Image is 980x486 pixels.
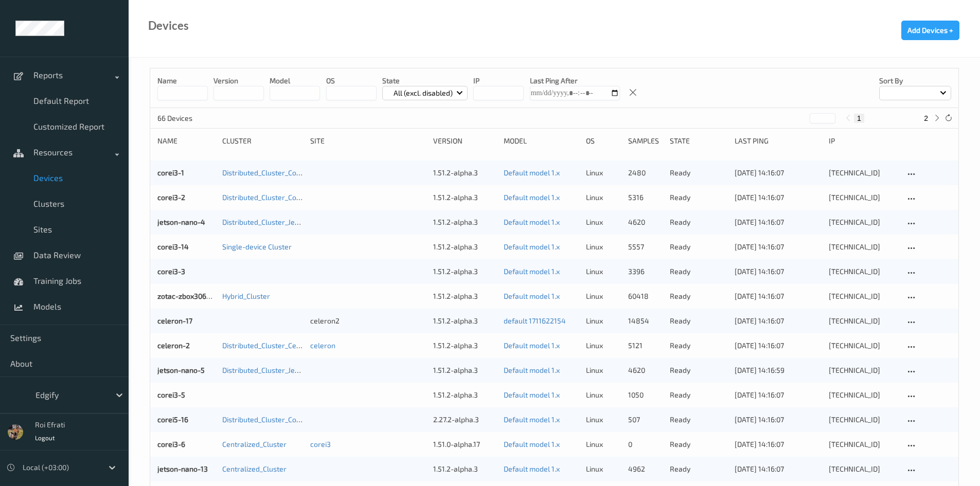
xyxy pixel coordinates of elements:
[829,390,898,400] div: [TECHNICAL_ID]
[222,218,327,226] a: Distributed_Cluster_JetsonNano
[222,193,309,202] a: Distributed_Cluster_Corei3
[433,266,496,277] div: 1.51.2-alpha.3
[628,266,663,277] div: 3396
[829,439,898,449] div: [TECHNICAL_ID]
[628,340,663,351] div: 5121
[628,415,663,425] div: 507
[735,136,821,146] div: Last Ping
[735,168,821,178] div: [DATE] 14:16:07
[829,464,898,474] div: [TECHNICAL_ID]
[670,316,727,326] p: ready
[670,439,727,449] p: ready
[157,464,208,473] a: jetson-nano-13
[433,439,496,449] div: 1.51.0-alpha.17
[504,464,560,473] a: Default model 1.x
[504,366,560,374] a: Default model 1.x
[157,316,192,325] a: celeron-17
[148,21,189,31] div: Devices
[670,340,727,351] p: ready
[829,316,898,326] div: [TECHNICAL_ID]
[157,341,190,350] a: celeron-2
[586,390,620,400] p: linux
[222,168,309,177] a: Distributed_Cluster_Corei3
[222,415,309,424] a: Distributed_Cluster_Corei5
[504,193,560,202] a: Default model 1.x
[222,440,287,448] a: Centralized_Cluster
[433,168,496,178] div: 1.51.2-alpha.3
[157,218,205,226] a: jetson-nano-4
[735,266,821,277] div: [DATE] 14:16:07
[222,242,292,251] a: Single-device Cluster
[735,439,821,449] div: [DATE] 14:16:07
[157,440,185,448] a: corei3-6
[628,464,663,474] div: 4962
[586,316,620,326] p: linux
[586,217,620,227] p: linux
[433,390,496,400] div: 1.51.2-alpha.3
[504,168,560,177] a: Default model 1.x
[670,136,727,146] div: State
[735,291,821,301] div: [DATE] 14:16:07
[586,464,620,474] p: linux
[829,415,898,425] div: [TECHNICAL_ID]
[921,114,931,123] button: 2
[433,316,496,326] div: 1.51.2-alpha.3
[670,390,727,400] p: ready
[854,114,864,123] button: 1
[310,341,335,350] a: celeron
[310,440,331,448] a: corei3
[586,340,620,351] p: linux
[222,464,287,473] a: Centralized_Cluster
[670,464,727,474] p: ready
[157,267,185,276] a: corei3-3
[310,316,425,326] div: celeron2
[326,76,377,86] p: OS
[586,415,620,425] p: linux
[504,218,560,226] a: Default model 1.x
[390,88,456,98] p: All (excl. disabled)
[504,440,560,448] a: Default model 1.x
[222,341,314,350] a: Distributed_Cluster_Celeron
[901,21,959,40] button: Add Devices +
[670,192,727,203] p: ready
[735,415,821,425] div: [DATE] 14:16:07
[735,242,821,252] div: [DATE] 14:16:07
[157,415,188,424] a: corei5-16
[586,266,620,277] p: linux
[628,291,663,301] div: 60418
[433,464,496,474] div: 1.51.2-alpha.3
[735,316,821,326] div: [DATE] 14:16:07
[504,415,560,424] a: Default model 1.x
[504,136,579,146] div: Model
[530,76,620,86] p: Last Ping After
[504,242,560,251] a: Default model 1.x
[628,365,663,375] div: 4620
[670,242,727,252] p: ready
[157,76,208,86] p: Name
[222,136,303,146] div: Cluster
[628,242,663,252] div: 5557
[829,340,898,351] div: [TECHNICAL_ID]
[157,113,235,123] p: 66 Devices
[628,136,663,146] div: Samples
[310,136,425,146] div: Site
[735,217,821,227] div: [DATE] 14:16:07
[586,242,620,252] p: linux
[504,267,560,276] a: Default model 1.x
[222,366,327,374] a: Distributed_Cluster_JetsonNano
[586,192,620,203] p: linux
[586,168,620,178] p: linux
[157,168,184,177] a: corei3-1
[670,415,727,425] p: ready
[628,217,663,227] div: 4620
[433,192,496,203] div: 1.51.2-alpha.3
[433,217,496,227] div: 1.51.2-alpha.3
[829,242,898,252] div: [TECHNICAL_ID]
[382,76,468,86] p: State
[433,365,496,375] div: 1.51.2-alpha.3
[879,76,951,86] p: Sort by
[628,168,663,178] div: 2480
[157,193,185,202] a: corei3-2
[504,316,566,325] a: default 1711622154
[504,341,560,350] a: Default model 1.x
